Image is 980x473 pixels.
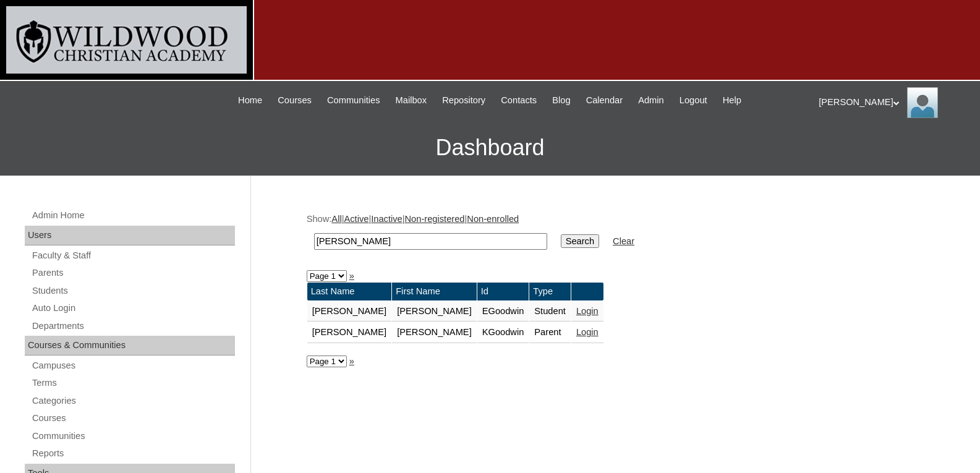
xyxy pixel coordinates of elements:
[576,327,599,337] a: Login
[307,301,392,322] td: [PERSON_NAME]
[307,283,392,300] td: Last Name
[331,214,341,224] a: All
[278,93,312,108] span: Courses
[546,93,576,108] a: Blog
[561,234,599,248] input: Search
[31,248,235,263] a: Faculty & Staff
[31,265,235,281] a: Parents
[576,306,599,316] a: Login
[327,93,380,108] span: Communities
[31,375,235,391] a: Terms
[31,393,235,409] a: Categories
[495,93,543,108] a: Contacts
[390,93,433,108] a: Mailbox
[819,87,968,118] div: [PERSON_NAME]
[392,322,477,343] td: [PERSON_NAME]
[232,93,268,108] a: Home
[673,93,714,108] a: Logout
[717,93,748,108] a: Help
[392,301,477,322] td: [PERSON_NAME]
[467,214,519,224] a: Non-enrolled
[632,93,670,108] a: Admin
[307,322,392,343] td: [PERSON_NAME]
[405,214,465,224] a: Non-registered
[477,322,529,343] td: KGoodwin
[680,93,707,108] span: Logout
[638,93,664,108] span: Admin
[321,93,386,108] a: Communities
[529,283,571,300] td: Type
[31,283,235,299] a: Students
[477,283,529,300] td: Id
[477,301,529,322] td: EGoodwin
[25,336,235,356] div: Courses & Communities
[271,93,318,108] a: Courses
[552,93,570,108] span: Blog
[31,428,235,444] a: Communities
[442,93,485,108] span: Repository
[392,283,477,300] td: First Name
[31,208,235,223] a: Admin Home
[238,93,262,108] span: Home
[349,356,354,366] a: »
[371,214,403,224] a: Inactive
[307,213,919,257] div: Show: | | | |
[396,93,427,108] span: Mailbox
[349,271,354,281] a: »
[31,358,235,373] a: Campuses
[31,318,235,334] a: Departments
[314,233,547,250] input: Search
[580,93,629,108] a: Calendar
[31,446,235,461] a: Reports
[613,236,634,246] a: Clear
[529,301,571,322] td: Student
[31,300,235,316] a: Auto Login
[31,411,235,426] a: Courses
[25,226,235,245] div: Users
[586,93,623,108] span: Calendar
[6,120,974,176] h3: Dashboard
[723,93,741,108] span: Help
[436,93,492,108] a: Repository
[344,214,369,224] a: Active
[529,322,571,343] td: Parent
[907,87,938,118] img: Jill Isaac
[501,93,537,108] span: Contacts
[6,6,247,74] img: logo-white.png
